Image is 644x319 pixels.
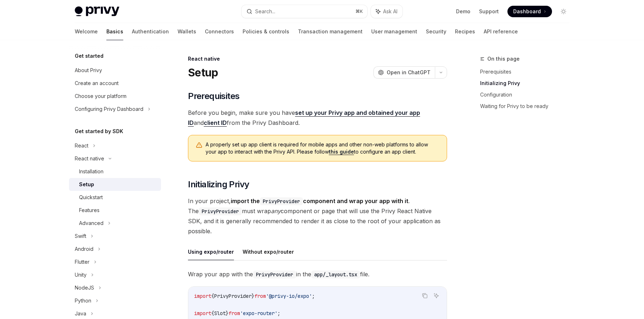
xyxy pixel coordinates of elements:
span: Before you begin, make sure you have and from the Privy Dashboard. [188,108,447,128]
h1: Setup [188,66,218,79]
button: Ask AI [432,291,441,300]
a: User management [371,23,417,40]
img: light logo [75,6,119,17]
a: Policies & controls [243,23,289,40]
button: Open in ChatGPT [373,66,435,79]
span: } [226,310,229,316]
a: client ID [204,119,227,127]
div: Swift [75,232,86,240]
button: Search...⌘K [241,5,367,18]
div: Python [75,296,91,305]
a: Dashboard [507,6,552,17]
a: Authentication [132,23,169,40]
span: Ask AI [383,8,397,15]
span: ⌘ K [355,9,363,14]
a: this guide [329,149,354,155]
div: React [75,141,88,150]
a: Connectors [205,23,234,40]
button: Toggle dark mode [558,6,569,17]
div: React native [188,55,447,62]
a: Recipes [455,23,475,40]
span: On this page [487,55,520,63]
span: Wrap your app with the in the file. [188,269,447,279]
a: Waiting for Privy to be ready [480,100,575,112]
span: A properly set up app client is required for mobile apps and other non-web platforms to allow you... [206,141,440,155]
span: { [211,293,214,299]
div: Choose your platform [75,92,126,100]
span: In your project, . The must wrap component or page that will use the Privy React Native SDK, and ... [188,196,447,236]
a: Basics [106,23,123,40]
code: PrivyProvider [199,207,242,215]
div: Quickstart [79,193,103,202]
a: Features [69,204,161,217]
code: PrivyProvider [253,271,296,278]
a: Setup [69,178,161,191]
div: React native [75,154,104,163]
span: Open in ChatGPT [387,69,431,76]
div: Configuring Privy Dashboard [75,105,143,113]
span: PrivyProvider [214,293,252,299]
h5: Get started [75,52,103,60]
span: ; [277,310,280,316]
div: Android [75,245,93,253]
strong: import the component and wrap your app with it [231,197,408,205]
div: Java [75,309,86,318]
div: Flutter [75,258,89,266]
div: Installation [79,167,103,176]
h5: Get started by SDK [75,127,123,136]
span: ; [312,293,315,299]
a: Welcome [75,23,98,40]
button: Without expo/router [243,243,294,260]
button: Copy the contents from the code block [420,291,429,300]
a: Prerequisites [480,66,575,78]
a: API reference [484,23,518,40]
div: Advanced [79,219,103,227]
span: } [252,293,254,299]
span: Dashboard [513,8,541,15]
span: Slot [214,310,226,316]
a: Choose your platform [69,90,161,103]
div: About Privy [75,66,102,75]
span: from [254,293,266,299]
a: Initializing Privy [480,78,575,89]
div: Unity [75,271,87,279]
a: Security [426,23,446,40]
span: import [194,310,211,316]
span: 'expo-router' [240,310,277,316]
div: NodeJS [75,283,94,292]
code: PrivyProvider [260,197,303,205]
div: Setup [79,180,94,189]
a: Create an account [69,77,161,90]
div: Features [79,206,100,215]
svg: Warning [195,142,203,149]
a: Wallets [178,23,196,40]
a: Configuration [480,89,575,100]
a: Transaction management [298,23,363,40]
em: any [271,207,281,215]
span: from [229,310,240,316]
a: Demo [456,8,470,15]
a: Installation [69,165,161,178]
button: Using expo/router [188,243,234,260]
a: Quickstart [69,191,161,204]
div: Search... [255,7,275,16]
span: import [194,293,211,299]
a: About Privy [69,64,161,77]
span: { [211,310,214,316]
span: Initializing Privy [188,179,249,190]
button: Ask AI [371,5,402,18]
span: Prerequisites [188,90,239,102]
span: '@privy-io/expo' [266,293,312,299]
a: set up your Privy app and obtained your app ID [188,109,420,127]
div: Create an account [75,79,119,88]
a: Support [479,8,499,15]
code: app/_layout.tsx [311,271,360,278]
